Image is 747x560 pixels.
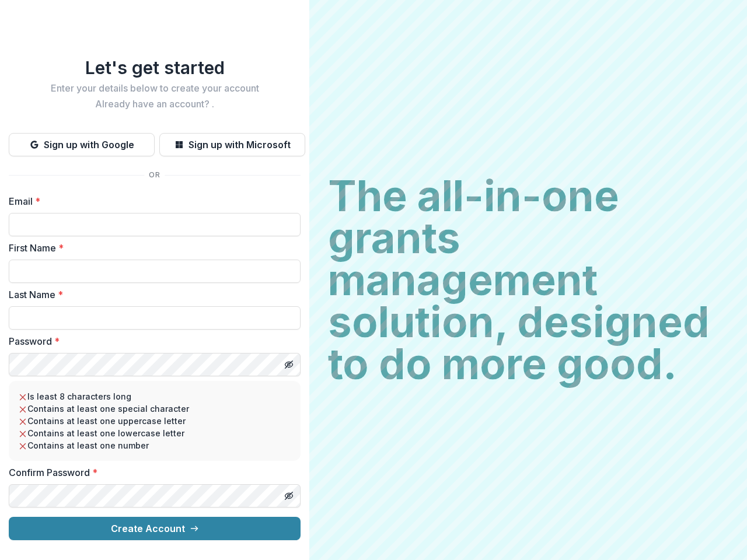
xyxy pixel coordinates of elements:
[9,466,294,480] label: Confirm Password
[18,390,291,402] li: Is least 8 characters long
[9,99,301,110] h2: Already have an account? .
[9,241,294,255] label: First Name
[9,57,301,78] h1: Let's get started
[18,427,291,439] li: Contains at least one lowercase letter
[280,487,298,505] button: Toggle password visibility
[159,133,305,156] button: Sign up with Microsoft
[9,334,294,348] label: Password
[9,194,294,208] label: Email
[9,83,301,94] h2: Enter your details below to create your account
[280,355,298,374] button: Toggle password visibility
[18,415,291,427] li: Contains at least one uppercase letter
[9,133,155,156] button: Sign up with Google
[9,517,301,540] button: Create Account
[18,402,291,415] li: Contains at least one special character
[9,288,294,302] label: Last Name
[18,439,291,452] li: Contains at least one number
